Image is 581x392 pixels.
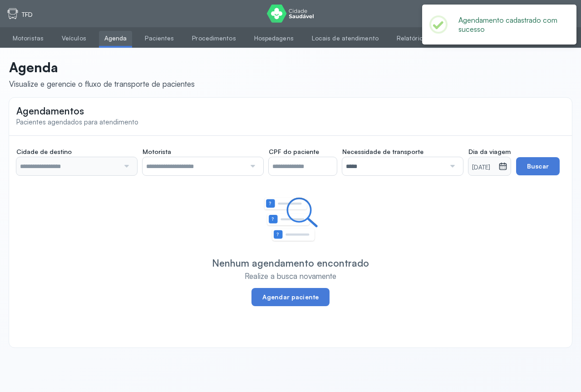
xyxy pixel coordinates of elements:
a: Locais de atendimento [306,31,384,46]
span: Pacientes agendados para atendimento [16,118,138,126]
a: Motoristas [7,31,49,46]
span: Cidade de destino [16,148,72,156]
h2: Agendamento cadastrado com sucesso [458,15,562,34]
a: Procedimentos [187,31,241,46]
div: Realize a busca novamente [245,271,336,281]
a: Agenda [99,31,133,46]
a: Hospedagens [249,31,299,46]
button: Buscar [516,157,560,175]
span: Agendamentos [16,105,84,117]
img: tfd.svg [7,8,18,19]
a: Pacientes [139,31,179,46]
p: Agenda [9,59,195,75]
img: logo do Cidade Saudável [267,5,314,23]
span: Motorista [143,148,171,156]
div: Nenhum agendamento encontrado [212,257,369,269]
button: Agendar paciente [251,288,330,306]
span: Dia da viagem [468,148,511,156]
img: Ilustração de uma lista vazia indicando que não há pacientes agendados. [263,197,318,243]
p: TFD [22,11,33,19]
a: Relatórios [391,31,432,46]
div: Visualize e gerencie o fluxo de transporte de pacientes [9,79,195,89]
a: Veículos [56,31,92,46]
span: CPF do paciente [269,148,319,156]
span: Necessidade de transporte [342,148,423,156]
small: [DATE] [472,163,495,172]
